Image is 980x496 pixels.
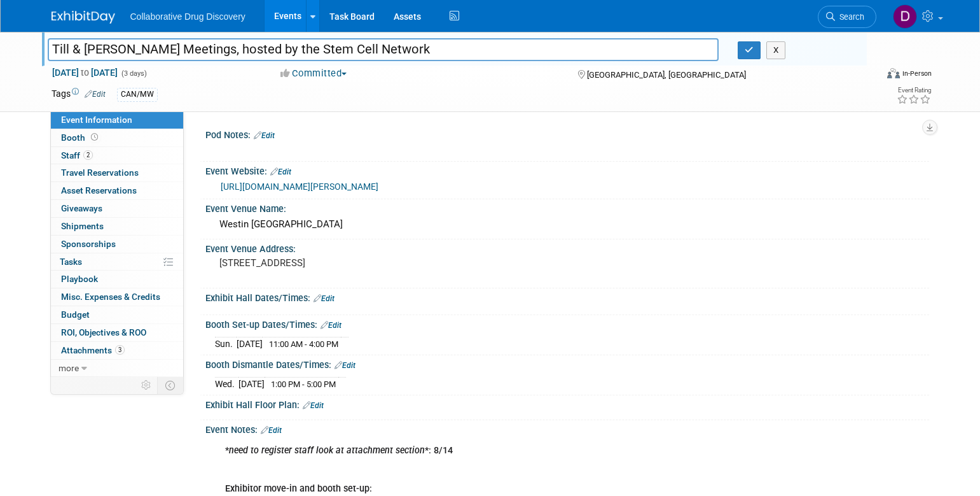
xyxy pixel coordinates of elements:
a: Sponsorships [51,236,183,253]
a: Edit [261,426,282,435]
a: [URL][DOMAIN_NAME][PERSON_NAME] [221,181,378,192]
a: Edit [254,131,275,140]
a: Edit [321,321,342,330]
i: need to register staff look at attachment section [229,445,425,456]
a: Edit [314,294,335,303]
span: Shipments [61,221,104,231]
a: Attachments3 [51,342,183,359]
span: Playbook [61,274,98,284]
div: Event Venue Address: [205,239,929,255]
img: ExhibitDay [52,11,115,24]
a: Edit [85,90,106,99]
td: Sun. [215,337,237,350]
a: Event Information [51,111,183,129]
div: Event Venue Name: [205,199,929,215]
div: Event Website: [205,162,929,178]
td: [DATE] [238,377,265,390]
div: In-Person [902,69,932,78]
span: Asset Reservations [61,185,137,195]
div: Exhibit Hall Floor Plan: [205,395,929,412]
span: 11:00 AM - 4:00 PM [269,339,338,349]
button: Committed [276,67,352,80]
span: Booth not reserved yet [88,132,100,142]
span: Staff [61,150,93,160]
span: Booth [61,132,100,143]
span: Event Information [61,115,132,125]
span: 2 [83,150,93,160]
span: [DATE] [DATE] [52,67,118,78]
td: Toggle Event Tabs [157,377,183,393]
span: 1:00 PM - 5:00 PM [271,379,336,389]
a: ROI, Objectives & ROO [51,324,183,341]
div: Event Notes: [205,420,929,437]
div: Event Rating [897,87,931,94]
img: Daniel Castro [893,4,917,29]
span: Attachments [61,345,125,355]
span: (3 days) [120,69,147,78]
div: Exhibit Hall Dates/Times: [205,288,929,305]
a: Booth [51,129,183,146]
a: Shipments [51,218,183,235]
a: Travel Reservations [51,164,183,181]
span: Travel Reservations [61,167,139,178]
span: to [79,67,91,78]
td: Personalize Event Tab Strip [135,377,158,393]
span: Collaborative Drug Discovery [130,11,245,22]
div: Westin [GEOGRAPHIC_DATA] [215,215,920,234]
span: Misc. Expenses & Credits [61,292,160,302]
span: Tasks [60,257,82,267]
a: Edit [335,361,355,370]
span: more [59,363,79,373]
td: [DATE] [237,337,263,350]
span: ROI, Objectives & ROO [61,327,146,337]
img: Format-Inperson.png [887,68,900,78]
div: Pod Notes: [205,125,929,142]
div: Booth Dismantle Dates/Times: [205,355,929,372]
button: X [766,41,786,59]
span: [GEOGRAPHIC_DATA], [GEOGRAPHIC_DATA] [587,70,746,80]
span: Search [835,12,864,22]
a: Edit [303,401,324,410]
span: 3 [115,345,125,355]
a: Edit [270,167,291,176]
a: Misc. Expenses & Credits [51,288,183,306]
td: Tags [52,87,106,102]
a: Asset Reservations [51,182,183,199]
div: CAN/MW [117,88,158,101]
td: Wed. [215,377,238,390]
span: Sponsorships [61,239,116,249]
div: Event Format [801,66,932,85]
a: Staff2 [51,147,183,164]
a: Giveaways [51,200,183,217]
span: Budget [61,309,90,320]
a: Tasks [51,253,183,271]
a: Search [818,6,876,28]
div: Booth Set-up Dates/Times: [205,315,929,332]
a: more [51,360,183,377]
a: Playbook [51,271,183,288]
a: Budget [51,306,183,323]
pre: [STREET_ADDRESS] [219,257,493,269]
span: Giveaways [61,203,102,213]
